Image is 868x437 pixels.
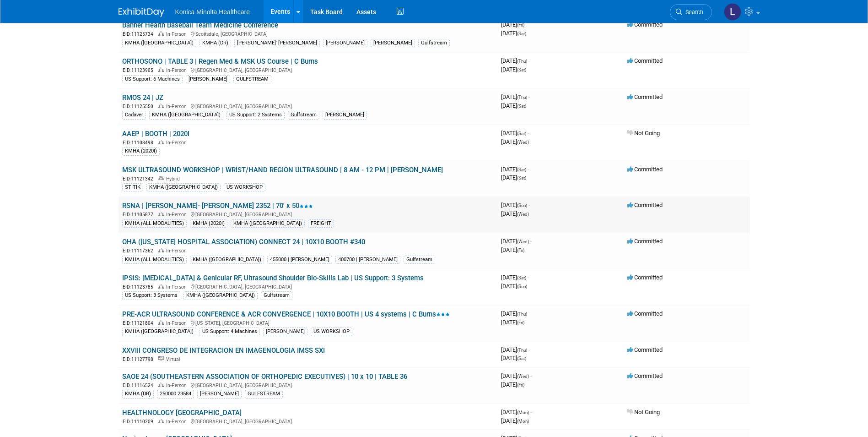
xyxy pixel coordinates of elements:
[166,104,189,109] span: In-Person
[627,372,663,379] span: Committed
[158,176,164,180] img: Hybrid Event
[263,328,307,336] div: [PERSON_NAME]
[158,248,164,252] img: In-Person Event
[123,68,157,73] span: EID: 11123905
[517,374,529,379] span: (Wed)
[501,417,529,424] span: [DATE]
[122,319,494,327] div: [US_STATE], [GEOGRAPHIC_DATA]
[517,284,527,289] span: (Sun)
[158,419,164,423] img: In-Person Event
[517,248,524,253] span: (Fri)
[501,372,532,379] span: [DATE]
[122,274,424,282] a: IPSIS: [MEDICAL_DATA] & Genicular RF, Ultrasound Shoulder Bio-Skills Lab | US Support: 3 Systems
[627,130,660,137] span: Not Going
[123,140,157,145] span: EID: 11108498
[517,67,526,72] span: (Sat)
[166,140,189,146] span: In-Person
[530,372,532,379] span: -
[323,39,367,47] div: [PERSON_NAME]
[122,75,183,83] div: US Support: 6 Machines
[517,348,527,353] span: (Thu)
[501,310,530,317] span: [DATE]
[197,390,242,398] div: [PERSON_NAME]
[501,238,532,245] span: [DATE]
[528,93,530,100] span: -
[501,346,530,353] span: [DATE]
[119,8,164,17] img: ExhibitDay
[517,95,527,100] span: (Thu)
[517,311,527,317] span: (Thu)
[157,390,194,398] div: 250000 23584
[501,319,524,326] span: [DATE]
[311,328,352,336] div: US WORKSHOP
[122,219,187,228] div: KMHA (ALL MODALITIES)
[501,30,526,37] span: [DATE]
[526,21,527,28] span: -
[501,210,529,217] span: [DATE]
[122,283,494,290] div: [GEOGRAPHIC_DATA], [GEOGRAPHIC_DATA]
[186,75,230,83] div: [PERSON_NAME]
[122,111,146,119] div: Cadaver
[517,203,527,208] span: (Sun)
[517,275,526,280] span: (Sat)
[528,346,530,353] span: -
[501,246,524,253] span: [DATE]
[122,328,196,336] div: KMHA ([GEOGRAPHIC_DATA])
[166,382,189,388] span: In-Person
[226,111,285,119] div: US Support: 2 Systems
[517,140,529,145] span: (Wed)
[627,346,663,353] span: Committed
[122,93,163,102] a: RMOS 24 | JZ
[517,239,529,244] span: (Wed)
[627,166,663,173] span: Committed
[190,219,227,228] div: KMHA (2020I)
[418,39,450,47] div: Gulfstream
[627,93,663,100] span: Committed
[123,104,157,109] span: EID: 11125550
[158,31,164,36] img: In-Person Event
[501,174,526,181] span: [DATE]
[682,9,703,16] span: Search
[233,75,271,83] div: GULFSTREAM
[123,248,157,253] span: EID: 11117362
[122,381,494,389] div: [GEOGRAPHIC_DATA], [GEOGRAPHIC_DATA]
[199,328,260,336] div: US Support: 4 Machines
[245,390,283,398] div: GULFSTREAM
[122,66,494,74] div: [GEOGRAPHIC_DATA], [GEOGRAPHIC_DATA]
[501,102,526,109] span: [DATE]
[517,104,526,109] span: (Sat)
[166,248,189,254] span: In-Person
[627,409,660,415] span: Not Going
[627,57,663,64] span: Committed
[123,284,157,290] span: EID: 11123785
[122,147,160,155] div: KMHA (2020I)
[501,202,530,208] span: [DATE]
[530,238,532,245] span: -
[288,111,319,119] div: Gulfstream
[627,21,663,28] span: Committed
[234,39,320,47] div: [PERSON_NAME]' [PERSON_NAME]
[501,21,527,28] span: [DATE]
[122,183,143,191] div: STITIK
[166,67,189,73] span: In-Person
[158,212,164,216] img: In-Person Event
[517,382,524,388] span: (Fri)
[122,102,494,110] div: [GEOGRAPHIC_DATA], [GEOGRAPHIC_DATA]
[501,283,527,290] span: [DATE]
[501,381,524,388] span: [DATE]
[166,31,189,37] span: In-Person
[501,57,530,64] span: [DATE]
[122,202,313,210] a: RSNA | [PERSON_NAME]- [PERSON_NAME] 2352 | 70' x 50
[122,21,278,29] a: Banner Health Baseball Team Medicine Conference
[166,176,183,182] span: Hybrid
[122,210,494,218] div: [GEOGRAPHIC_DATA], [GEOGRAPHIC_DATA]
[517,59,527,64] span: (Thu)
[122,166,443,174] a: MSK ULTRASOUND WORKSHOP | WRIST/HAND REGION ULTRASOUND | 8 AM - 12 PM | [PERSON_NAME]
[501,93,530,100] span: [DATE]
[158,356,164,361] img: Virtual Event
[158,67,164,72] img: In-Person Event
[627,238,663,245] span: Committed
[517,410,529,415] span: (Mon)
[224,183,265,191] div: US WORKSHOP
[122,256,187,264] div: KMHA (ALL MODALITIES)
